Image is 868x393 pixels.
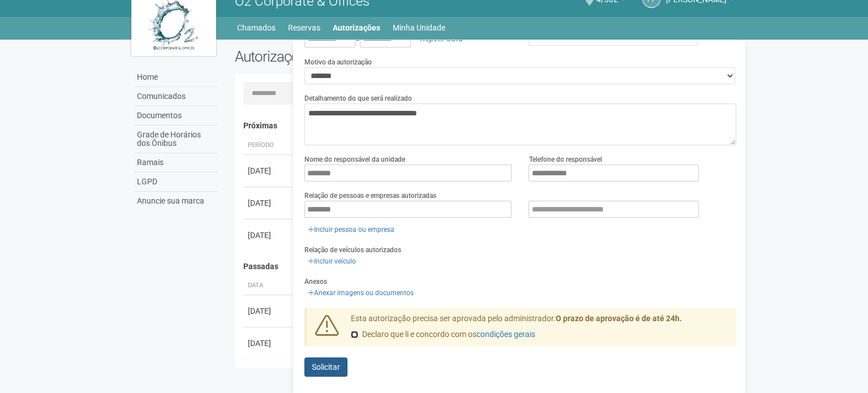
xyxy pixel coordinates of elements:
a: condições gerais [476,330,535,339]
a: Reservas [288,20,320,36]
a: Comunicados [134,87,218,106]
button: Solicitar [304,357,347,377]
div: [DATE] [248,165,290,176]
a: LGPD [134,172,218,192]
label: Nome do responsável da unidade [304,154,405,165]
div: [DATE] [248,338,290,349]
label: Telefone do responsável [528,154,601,165]
a: Anuncie sua marca [134,192,218,210]
label: Detalhamento do que será realizado [304,93,412,103]
h4: Próximas [243,122,728,130]
label: Relação de pessoas e empresas autorizadas [304,191,436,201]
label: Relação de veículos autorizados [304,245,401,255]
a: Anexar imagens ou documentos [304,287,417,299]
a: Autorizações [333,20,380,36]
label: Declaro que li e concordo com os [351,329,535,340]
a: Home [134,68,218,87]
div: [DATE] [248,305,290,317]
a: Incluir pessoa ou empresa [304,223,398,236]
div: [DATE] [248,197,290,209]
a: Grade de Horários dos Ônibus [134,126,218,153]
th: Período [243,136,294,155]
a: Incluir veículo [304,255,359,267]
div: Esta autorização precisa ser aprovada pelo administrador. [342,313,736,346]
a: Chamados [237,20,276,36]
a: Minha Unidade [393,20,445,36]
label: Anexos [304,277,327,287]
h4: Passadas [243,262,728,271]
label: Motivo da autorização [304,57,372,67]
input: Declaro que li e concordo com oscondições gerais [351,331,358,338]
a: Ramais [134,153,218,172]
div: [DATE] [248,230,290,241]
span: Solicitar [312,362,340,372]
strong: O prazo de aprovação é de até 24h. [556,314,682,323]
a: Documentos [134,106,218,126]
h2: Autorizações [235,48,477,65]
th: Data [243,277,294,295]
